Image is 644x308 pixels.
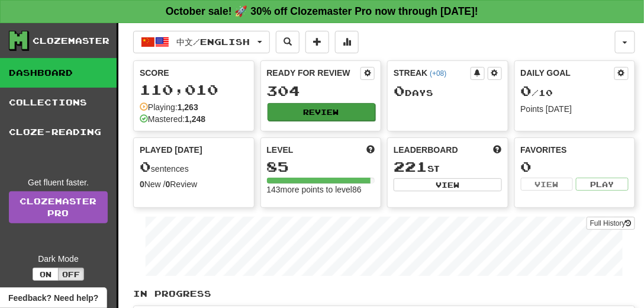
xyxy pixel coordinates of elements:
[305,31,329,53] button: Add sentence to collection
[140,159,248,175] div: sentences
[140,144,202,156] span: Played [DATE]
[140,158,151,175] span: 0
[267,159,375,174] div: 85
[9,191,108,223] a: ClozemasterPro
[394,178,502,191] button: View
[394,159,502,175] div: st
[521,88,553,98] span: / 10
[394,84,502,99] div: Day s
[576,178,629,191] button: Play
[394,67,471,79] div: Streak
[521,103,629,115] div: Points [DATE]
[521,144,629,156] div: Favorites
[58,268,84,281] button: Off
[521,178,574,191] button: View
[166,179,170,189] strong: 0
[521,159,629,174] div: 0
[494,144,502,156] span: This week in points, UTC
[140,101,198,113] div: Playing:
[335,31,359,53] button: More stats
[9,253,108,265] div: Dark Mode
[166,5,478,17] strong: October sale! 🚀 30% off Clozemaster Pro now through [DATE]!
[140,82,248,97] div: 110,010
[267,67,361,79] div: Ready for Review
[430,69,446,78] a: (+08)
[185,114,205,124] strong: 1,248
[366,144,375,156] span: Score more points to level up
[140,178,248,190] div: New / Review
[276,31,300,53] button: Search sentences
[521,67,615,80] div: Daily Goal
[133,288,635,300] p: In Progress
[267,84,375,98] div: 304
[9,177,108,188] div: Get fluent faster.
[140,113,205,125] div: Mastered:
[178,102,198,112] strong: 1,263
[267,144,294,156] span: Level
[521,82,532,99] span: 0
[133,31,270,53] button: 中文/English
[8,292,98,304] span: Open feedback widget
[33,268,59,281] button: On
[394,144,458,156] span: Leaderboard
[268,103,376,121] button: Review
[33,35,110,47] div: Clozemaster
[177,37,250,47] span: 中文 / English
[394,82,405,99] span: 0
[140,67,248,79] div: Score
[267,184,375,195] div: 143 more points to level 86
[140,179,144,189] strong: 0
[587,217,635,230] button: Full History
[394,158,427,175] span: 221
